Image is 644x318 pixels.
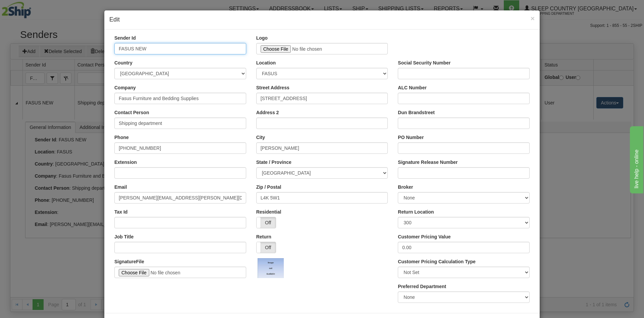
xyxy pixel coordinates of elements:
label: Off [257,242,276,253]
label: Return [256,233,271,240]
label: Extension [114,159,137,166]
label: Customer Pricing Value [398,233,450,240]
label: Return Location [398,209,434,215]
label: Residential [256,209,281,215]
label: Location [256,59,276,66]
label: SignatureFile [114,258,144,265]
label: Logo [256,35,268,41]
label: Country [114,59,132,66]
label: Preferred Department [398,283,446,290]
span: × [531,14,535,22]
label: Dun Brandstreet [398,109,435,116]
label: Street Address [256,84,289,91]
h4: Edit [109,15,535,24]
label: Signature Release Number [398,159,458,166]
label: Zip / Postal [256,184,281,190]
label: ALC Number [398,84,427,91]
label: Email [114,184,127,190]
label: Phone [114,134,129,141]
button: Close [531,15,535,22]
img: noimage.jpg [258,258,284,278]
label: PO Number [398,134,424,141]
label: Off [257,217,276,228]
label: City [256,134,265,141]
label: Job Title [114,233,133,240]
label: Tax Id [114,209,127,215]
label: Company [114,84,136,91]
label: Social Security Number [398,59,450,66]
label: Address 2 [256,109,279,116]
label: Customer Pricing Calculation Type [398,258,476,265]
label: Contact Person [114,109,149,116]
label: State / Province [256,159,291,166]
iframe: chat widget [629,125,643,193]
label: Broker [398,184,413,190]
label: Sender Id [114,35,136,41]
div: live help - online [5,4,62,12]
